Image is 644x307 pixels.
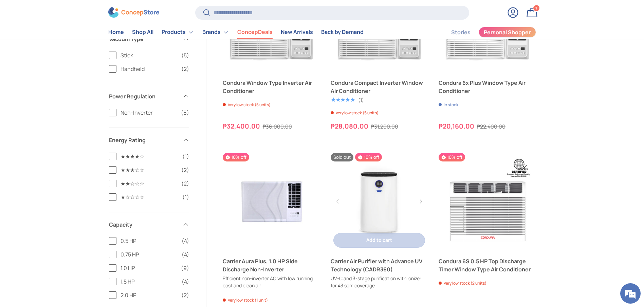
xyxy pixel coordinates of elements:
[535,6,537,11] span: 1
[121,250,178,258] span: 0.75 HP
[181,179,189,188] span: (2)
[109,92,178,100] span: Power Regulation
[198,25,233,39] summary: Brands
[439,153,536,250] a: Condura 6S 0.5 HP Top Discharge Timer Window Type Air Conditioner
[223,153,320,250] a: Carrier Aura Plus, 1.0 HP Side Discharge Non-Inverter
[109,212,189,237] summary: Capacity
[321,26,364,39] a: Back by Demand
[109,84,189,109] summary: Power Regulation
[182,152,189,160] span: (1)
[121,166,177,174] span: ★★★☆☆
[108,7,159,18] img: ConcepStore
[331,79,428,95] a: Condura Compact Inverter Window Air Conditioner
[121,51,177,59] span: Stick
[121,65,177,73] span: Handheld
[223,153,249,161] span: 10% off
[223,257,320,273] a: Carrier Aura Plus, 1.0 HP Side Discharge Non-Inverter
[237,26,273,39] a: ConcepDeals
[121,109,177,117] span: Non-Inverter
[439,153,465,161] span: 10% off
[435,25,536,39] nav: Secondary
[333,233,425,248] button: Add to cart
[331,153,353,161] span: Sold out
[132,26,153,39] a: Shop All
[121,291,177,299] span: 2.0 HP
[181,109,189,117] span: (6)
[331,153,428,250] a: Carrier Air Purifier with Advance UV Technology (CADR360)
[366,237,392,243] span: Add to cart
[39,85,94,154] span: We're online!
[223,79,320,95] a: Condura Window Type Inverter Air Conditioner
[181,264,189,272] span: (9)
[281,26,313,39] a: New Arrivals
[181,51,189,59] span: (5)
[439,257,536,273] a: Condura 6S 0.5 HP Top Discharge Timer Window Type Air Conditioner
[451,26,471,39] a: Stories
[121,237,178,245] span: 0.5 HP
[331,257,428,273] a: Carrier Air Purifier with Advance UV Technology (CADR360)
[158,25,198,39] summary: Products
[121,179,177,188] span: ★★☆☆☆
[479,27,536,38] a: Personal Shopper
[181,166,189,174] span: (2)
[484,30,531,35] span: Personal Shopper
[182,237,189,245] span: (4)
[108,26,124,39] a: Home
[35,38,114,47] div: Chat with us now
[355,153,382,161] span: 10% off
[3,185,129,209] textarea: Type your message and hit 'Enter'
[109,220,178,229] span: Capacity
[111,3,128,20] div: Minimize live chat window
[182,250,189,258] span: (4)
[121,264,177,272] span: 1.0 HP
[109,136,178,144] span: Energy Rating
[182,193,189,201] span: (1)
[109,128,189,152] summary: Energy Rating
[439,79,536,95] a: Condura 6x Plus Window Type Air Conditioner
[181,65,189,73] span: (2)
[182,277,189,286] span: (4)
[181,291,189,299] span: (2)
[121,152,178,160] span: ★★★★☆
[121,193,178,201] span: ★☆☆☆☆
[121,277,178,286] span: 1.5 HP
[108,25,364,39] nav: Primary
